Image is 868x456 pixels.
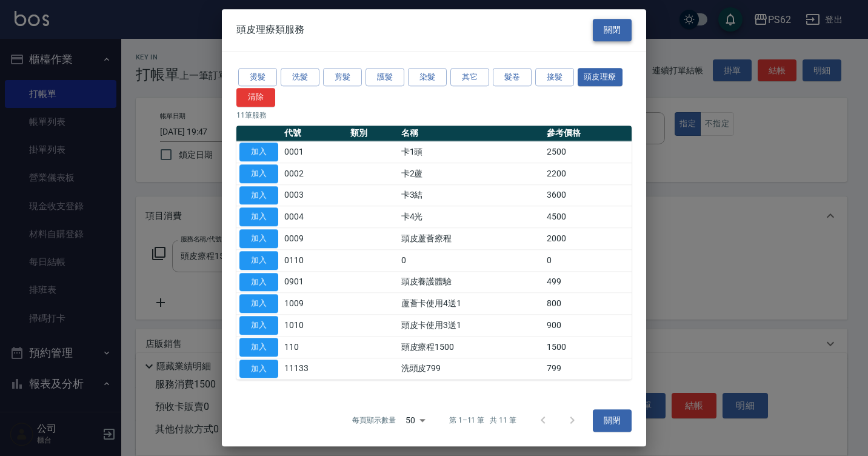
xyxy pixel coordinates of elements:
td: 0001 [281,141,347,163]
td: 頭皮療程1500 [398,337,544,358]
button: 關閉 [593,409,632,432]
td: 499 [544,271,632,293]
button: 加入 [239,251,278,270]
button: 加入 [239,142,278,161]
td: 頭皮蘆薈療程 [398,228,544,250]
p: 第 1–11 筆 共 11 筆 [449,415,516,426]
button: 其它 [450,68,489,87]
td: 11133 [281,358,347,380]
td: 2500 [544,141,632,163]
td: 1500 [544,337,632,358]
td: 110 [281,337,347,358]
td: 900 [544,315,632,337]
button: 加入 [239,316,278,335]
td: 3600 [544,184,632,206]
td: 卡1頭 [398,141,544,163]
button: 加入 [239,360,278,378]
button: 清除 [236,89,275,107]
td: 0110 [281,250,347,272]
span: 頭皮理療類服務 [236,24,304,36]
td: 0009 [281,228,347,250]
td: 頭皮養護體驗 [398,271,544,293]
button: 加入 [239,186,278,205]
th: 參考價格 [544,126,632,141]
button: 接髮 [535,68,574,87]
button: 加入 [239,295,278,313]
p: 每頁顯示數量 [352,415,396,426]
th: 名稱 [398,126,544,141]
th: 類別 [347,126,398,141]
td: 1009 [281,293,347,315]
button: 關閉 [593,19,632,41]
td: 頭皮卡使用3送1 [398,315,544,337]
button: 護髮 [366,68,404,87]
button: 洗髮 [281,68,319,87]
button: 加入 [239,338,278,357]
button: 染髮 [408,68,447,87]
td: 0002 [281,163,347,185]
button: 頭皮理療 [578,68,623,87]
button: 髮卷 [493,68,532,87]
button: 加入 [239,164,278,183]
td: 0 [544,250,632,272]
td: 4500 [544,206,632,228]
button: 剪髮 [323,68,362,87]
button: 加入 [239,208,278,227]
button: 加入 [239,273,278,292]
td: 0003 [281,184,347,206]
td: 800 [544,293,632,315]
td: 1010 [281,315,347,337]
td: 卡3結 [398,184,544,206]
th: 代號 [281,126,347,141]
td: 2200 [544,163,632,185]
td: 蘆薈卡使用4送1 [398,293,544,315]
td: 洗頭皮799 [398,358,544,380]
td: 0901 [281,271,347,293]
td: 0004 [281,206,347,228]
td: 2000 [544,228,632,250]
td: 799 [544,358,632,380]
td: 卡4光 [398,206,544,228]
td: 0 [398,250,544,272]
div: 50 [401,404,430,437]
td: 卡2蘆 [398,163,544,185]
p: 11 筆服務 [236,110,632,121]
button: 燙髮 [238,68,277,87]
button: 加入 [239,229,278,248]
